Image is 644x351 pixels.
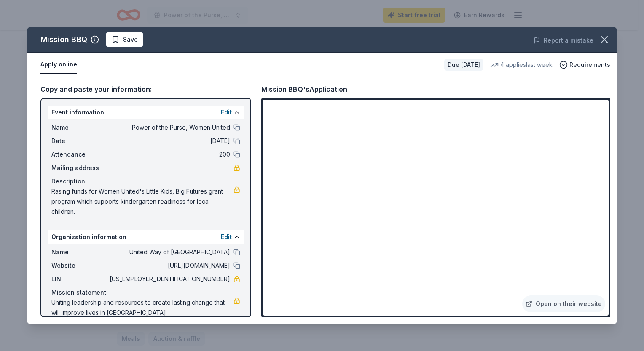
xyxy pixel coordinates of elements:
span: EIN [51,274,108,284]
span: Power of the Purse, Women United [108,122,230,133]
a: Open on their website [522,295,605,312]
span: [US_EMPLOYER_IDENTIFICATION_NUMBER] [108,274,230,284]
span: Save [123,35,138,45]
span: [DATE] [108,136,230,146]
span: United Way of [GEOGRAPHIC_DATA] [108,247,230,257]
div: 4 applies last week [490,60,553,70]
div: Mission BBQ's Application [261,84,347,95]
span: 200 [108,149,230,160]
button: Edit [221,232,232,242]
div: Organization information [48,230,244,244]
span: Uniting leadership and resources to create lasting change that will improve lives in [GEOGRAPHIC_... [51,298,233,318]
div: Copy and paste your information: [40,84,251,95]
div: Description [51,176,240,186]
span: Name [51,122,108,133]
span: Mailing address [51,163,108,173]
button: Save [106,32,143,47]
span: [URL][DOMAIN_NAME] [108,261,230,271]
div: Mission statement [51,287,240,298]
button: Requirements [559,60,610,70]
span: Attendance [51,149,108,160]
button: Edit [221,107,232,117]
button: Apply online [40,56,77,74]
span: Website [51,261,108,271]
div: Due [DATE] [444,59,483,71]
span: Name [51,247,108,257]
div: Event information [48,106,244,119]
button: Report a mistake [534,35,593,45]
span: Rasing funds for Women United's Little Kids, Big Futures grant program which supports kindergarte... [51,186,233,217]
span: Requirements [569,60,610,70]
span: Date [51,136,108,146]
div: Mission BBQ [40,33,87,46]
